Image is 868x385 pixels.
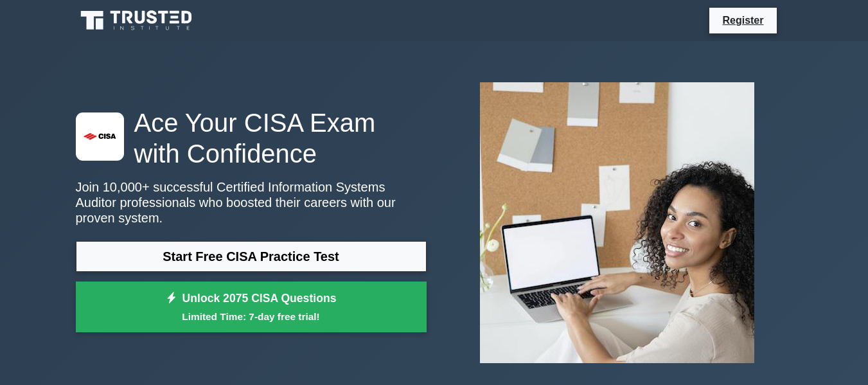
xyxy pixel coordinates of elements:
[92,309,411,324] small: Limited Time: 7-day free trial!
[76,282,427,333] a: Unlock 2075 CISA QuestionsLimited Time: 7-day free trial!
[76,241,427,272] a: Start Free CISA Practice Test
[714,12,771,28] a: Register
[76,179,427,226] p: Join 10,000+ successful Certified Information Systems Auditor professionals who boosted their car...
[76,107,427,169] h1: Ace Your CISA Exam with Confidence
